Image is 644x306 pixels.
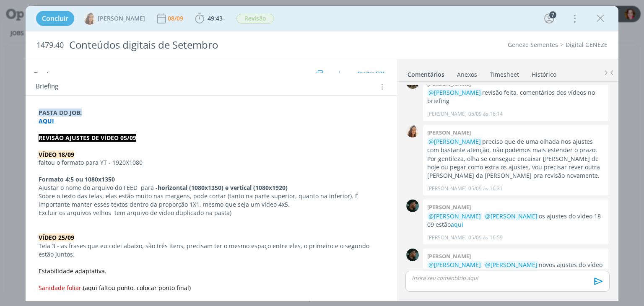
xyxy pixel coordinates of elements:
span: 05/09 às 16:14 [468,110,503,118]
p: revisão feita, comentários dos vídeos no briefing [427,88,604,106]
span: Tarefas [34,68,55,78]
a: Geneze Sementes [508,41,558,49]
strong: PASTA DO JOB: [39,109,82,117]
p: [PERSON_NAME] [427,110,467,118]
p: Sobre o texto das telas, elas estão muito nas margens, pode cortar (tanto na parte superior, quan... [39,192,384,209]
span: 1479.40 [36,41,64,50]
span: (aqui faltou ponto, colocar ponto final) [83,284,191,292]
img: K [406,249,419,261]
a: Digital GENEZE [566,41,608,49]
div: Anexos [457,70,477,79]
span: Briefing [36,81,58,92]
div: Conteúdos digitais de Setembro [65,35,366,55]
strong: VÍDEO 18/09 [39,150,74,158]
span: Estabilidade adaptativa. [39,267,106,275]
span: Abertas 1/24 [357,70,384,76]
a: Timesheet [489,67,519,79]
button: 7 [543,12,556,25]
div: dialog [26,6,618,301]
span: @[PERSON_NAME] [428,88,481,96]
span: Concluir [42,15,68,22]
b: [PERSON_NAME] [427,252,471,260]
span: 49:43 [208,14,223,22]
p: [PERSON_NAME] [427,185,467,192]
span: Sanidade foliar. [39,284,83,292]
p: novos ajustes do vídeo 25-09 [427,261,604,278]
a: Comentários [407,67,445,79]
p: Tela 3 - as frases que eu colei abaixo, são três itens, precisam ter o mesmo espaço entre eles, o... [39,242,384,259]
a: aqui [451,220,463,228]
span: @[PERSON_NAME] [428,212,481,220]
p: [PERSON_NAME] [427,234,467,241]
strong: horizontal (1080x1350) e vertical (1080x1920) [158,184,288,192]
b: [PERSON_NAME] [427,203,471,211]
span: 05/09 às 16:59 [468,234,503,241]
span: @[PERSON_NAME] [428,261,481,269]
img: K [406,200,419,212]
button: Concluir [36,11,74,26]
img: V [406,125,419,137]
span: @[PERSON_NAME] [485,261,538,269]
div: 7 [549,11,556,18]
div: 08/09 [168,16,185,21]
strong: REVISÃO AJUSTES DE VÍDEO 05/09 [39,134,136,142]
b: [PERSON_NAME] [427,129,471,136]
strong: Formato 4:5 ou 1080x1350 [39,175,115,183]
span: @[PERSON_NAME] [428,137,481,145]
a: Histórico [531,67,557,79]
p: preciso que de uma olhada nos ajustes com bastante atenção, não podemos mais estender o prazo. Po... [427,137,604,180]
span: 05/09 às 16:31 [468,185,503,192]
p: Ajustar o nome do arquivo do FEED para - [39,184,384,192]
p: os ajustes do vídeo 18-09 estão [427,212,604,229]
strong: VÍDEO 25/09 [39,233,74,241]
span: @[PERSON_NAME] [485,212,538,220]
a: AQUI [39,117,54,125]
p: Excluir os arquivos velhos tem arquivo de vídeo duplicado na pasta) [39,209,384,217]
p: faltou o formato para YT - 1920X1080 [39,158,384,167]
img: arrow-down.svg [337,71,342,76]
button: 49:43 [193,12,225,25]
